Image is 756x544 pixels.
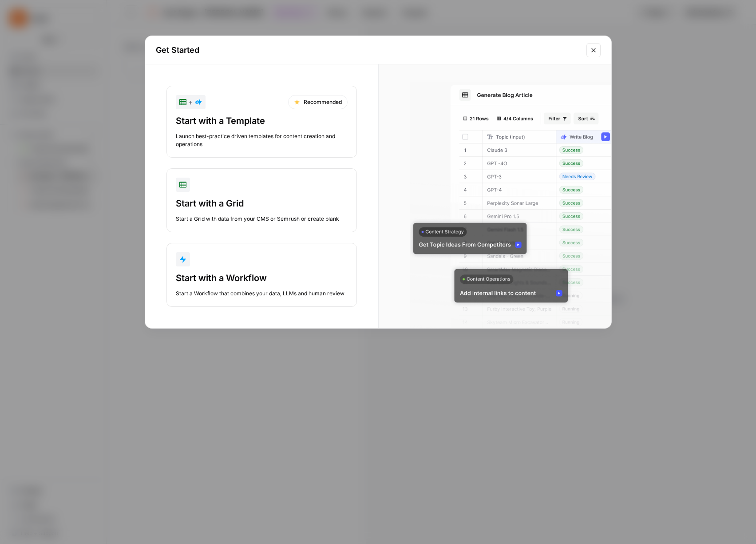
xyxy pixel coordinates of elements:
div: Launch best-practice driven templates for content creation and operations [176,132,348,148]
button: Close modal [586,43,601,57]
div: + [179,97,202,107]
button: Start with a GridStart a Grid with data from your CMS or Semrush or create blank [166,168,357,232]
div: Start with a Template [176,115,348,127]
div: Start a Grid with data from your CMS or Semrush or create blank [176,215,348,223]
div: Start with a Grid [176,197,348,210]
div: Start a Workflow that combines your data, LLMs and human review [176,290,348,298]
button: Start with a WorkflowStart a Workflow that combines your data, LLMs and human review [166,243,357,307]
button: +RecommendedStart with a TemplateLaunch best-practice driven templates for content creation and o... [166,86,357,158]
div: Start with a Workflow [176,272,348,284]
h2: Get Started [156,44,581,56]
div: Recommended [288,95,348,109]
